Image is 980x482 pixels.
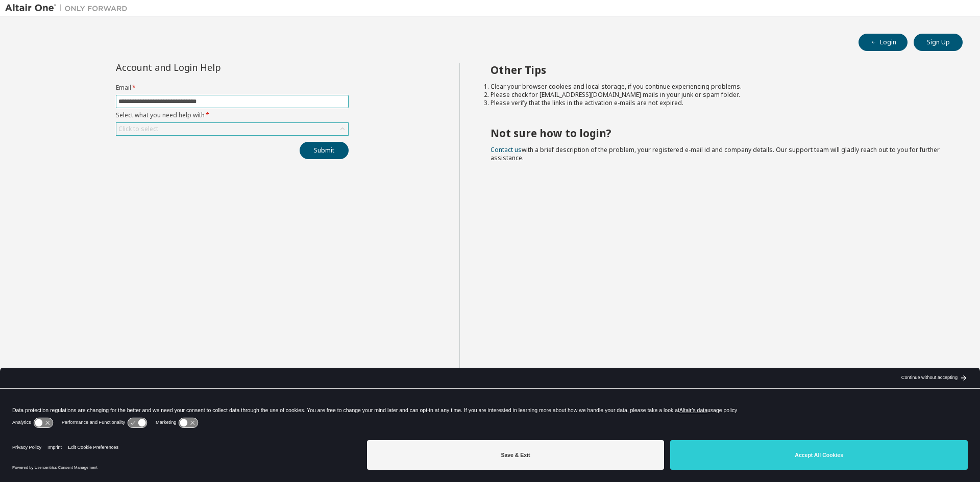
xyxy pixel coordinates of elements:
[116,63,302,71] div: Account and Login Help
[116,111,349,119] label: Select what you need help with
[300,142,349,159] button: Submit
[859,34,908,51] button: Login
[491,83,945,91] li: Clear your browser cookies and local storage, if you continue experiencing problems.
[491,91,945,99] li: Please check for [EMAIL_ADDRESS][DOMAIN_NAME] mails in your junk or spam folder.
[116,123,348,135] div: Click to select
[118,125,158,133] div: Click to select
[914,34,963,51] button: Sign Up
[5,3,133,13] img: Altair One
[491,126,945,140] h2: Not sure how to login?
[491,63,945,77] h2: Other Tips
[491,99,945,107] li: Please verify that the links in the activation e-mails are not expired.
[491,145,522,154] a: Contact us
[491,145,940,162] span: with a brief description of the problem, your registered e-mail id and company details. Our suppo...
[116,84,349,92] label: Email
